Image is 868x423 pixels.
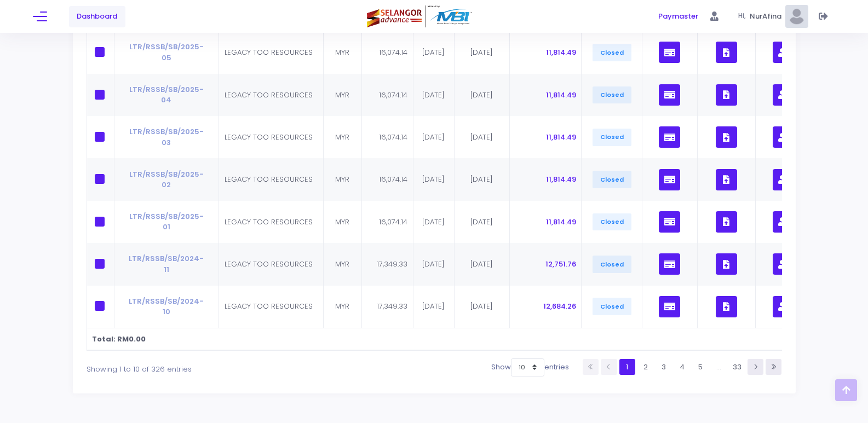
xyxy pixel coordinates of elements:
td: MYR [324,243,363,285]
td: [DATE] [455,158,510,200]
button: Click View Approval Logs [773,253,794,275]
a: 2 [637,359,653,375]
span: 11,814.49 [546,47,576,57]
label: Show entries [491,358,569,376]
td: [DATE] [413,74,455,116]
button: Click View Approval Logs [773,126,794,148]
span: 16,074.14 [379,132,407,142]
button: Click View Approval Logs [773,42,794,63]
td: MYR [324,158,363,200]
button: Click View Payments List [659,169,680,190]
td: [DATE] [413,116,455,158]
span: Closed [593,298,631,315]
span: Closed [593,86,631,104]
td: [DATE] [413,243,455,285]
button: LTR/RSSB/SB/2025-05 [120,37,213,68]
button: LTR/RSSB/SB/2025-01 [120,206,213,238]
span: 12,751.76 [545,259,576,269]
a: 3 [656,359,672,375]
span: LEGACY TOO RESOURCES [225,90,313,100]
a: 1 [619,359,635,375]
td: MYR [324,74,363,116]
button: Click View Payments List [659,211,680,233]
a: 33 [729,359,745,375]
span: 16,074.14 [379,47,407,57]
span: Hi, [738,11,750,21]
span: 12,684.26 [543,301,576,311]
span: 11,814.49 [546,217,576,227]
button: Click View Approval Logs [773,84,794,106]
button: Click to View, Upload, Download, and Delete Documents List [716,126,737,148]
span: 16,074.14 [379,217,407,227]
a: Dashboard [69,6,125,27]
a: 4 [674,359,690,375]
td: MYR [324,31,363,73]
img: Pic [785,5,808,28]
span: LEGACY TOO RESOURCES [225,132,313,142]
span: 16,074.14 [379,174,407,184]
td: [DATE] [455,74,510,116]
button: Click View Approval Logs [773,211,794,233]
span: 11,814.49 [546,90,576,100]
button: LTR/RSSB/SB/2024-10 [120,291,213,322]
button: Click View Payments List [659,126,680,148]
button: LTR/RSSB/SB/2025-02 [120,164,213,195]
td: [DATE] [455,116,510,158]
span: Closed [593,213,631,231]
td: [DATE] [413,31,455,73]
button: LTR/RSSB/SB/2025-04 [120,79,213,111]
button: Click to View, Upload, Download, and Delete Documents List [716,253,737,275]
span: Closed [593,256,631,273]
button: Click View Approval Logs [773,296,794,317]
button: Click to View, Upload, Download, and Delete Documents List [716,169,737,190]
td: [DATE] [455,243,510,285]
span: NurAfina [750,11,785,22]
td: MYR [324,286,363,328]
span: Paymaster [658,11,698,22]
button: Click View Payments List [659,84,680,106]
select: Showentries [511,358,544,376]
img: Logo [367,5,474,28]
td: MYR [324,116,363,158]
span: LEGACY TOO RESOURCES [225,259,313,269]
td: [DATE] [413,201,455,243]
span: Dashboard [77,11,117,22]
button: Click View Approval Logs [773,169,794,190]
span: 17,349.33 [377,259,407,269]
button: Click View Payments List [659,296,680,317]
td: MYR [324,201,363,243]
span: Closed [593,129,631,146]
span: 0.00 [129,334,146,344]
span: 11,814.49 [546,174,576,184]
div: Showing 1 to 10 of 326 entries [87,358,370,375]
button: Click to View, Upload, Download, and Delete Documents List [716,296,737,317]
td: [DATE] [455,286,510,328]
span: Closed [593,171,631,188]
td: [DATE] [455,31,510,73]
td: [DATE] [455,201,510,243]
button: LTR/RSSB/SB/2024-11 [120,248,213,280]
td: [DATE] [413,158,455,200]
span: Closed [593,44,631,61]
a: 5 [692,359,708,375]
span: LEGACY TOO RESOURCES [225,174,313,184]
span: 11,814.49 [546,132,576,142]
button: Click to View, Upload, Download, and Delete Documents List [716,42,737,63]
td: [DATE] [413,286,455,328]
button: LTR/RSSB/SB/2025-03 [120,121,213,153]
th: Total: RM [87,328,865,350]
button: Click to View, Upload, Download, and Delete Documents List [716,211,737,233]
span: 17,349.33 [377,301,407,311]
button: Click View Payments List [659,253,680,275]
span: LEGACY TOO RESOURCES [225,301,313,311]
button: Click to View, Upload, Download, and Delete Documents List [716,84,737,106]
button: Click View Payments List [659,42,680,63]
span: LEGACY TOO RESOURCES [225,47,313,57]
span: LEGACY TOO RESOURCES [225,217,313,227]
span: 16,074.14 [379,90,407,100]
